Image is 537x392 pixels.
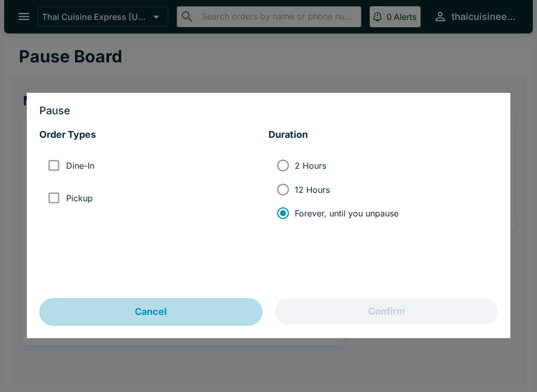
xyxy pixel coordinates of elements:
[268,129,498,141] h5: Duration
[39,299,262,326] button: Cancel
[39,129,268,141] h5: Order Types
[295,160,326,171] span: 2 Hours
[66,160,94,171] span: Dine-In
[295,208,399,219] span: Forever, until you unpause
[295,184,330,195] span: 12 Hours
[66,193,93,203] span: Pickup
[39,106,498,116] h3: Pause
